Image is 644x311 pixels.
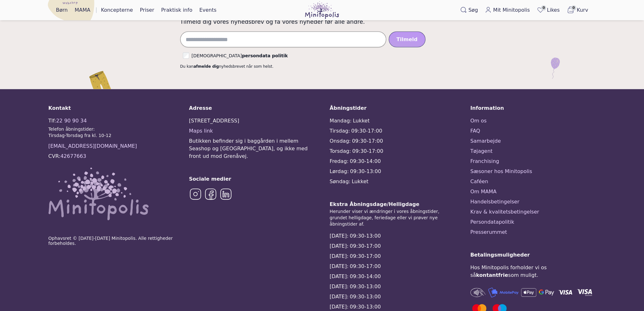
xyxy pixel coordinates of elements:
[330,178,351,184] span: Søndag:
[330,263,349,269] span: [DATE]:
[180,17,464,26] p: Tilmeld dig vores nyhedsbrev og få vores nyheder før alle andre.
[470,264,596,279] div: Hos Minitopolis forholder vi os så som muligt.
[330,208,455,227] div: Herunder viser vi ændringer i vores åbningstider, grundet helligdage, feriedage eller vi prøver n...
[352,148,383,154] span: 09:30-17:00
[48,126,112,132] div: Telefon åbningstider:
[577,6,588,14] span: Kurv
[194,64,219,68] a: afmelde dig
[197,5,219,15] a: Events
[350,158,381,164] span: 09:30-14:00
[180,64,464,69] div: Du kan nyhedsbrevet når som helst.
[350,232,381,239] div: 09:30-13:00
[541,5,546,10] span: 0
[137,5,157,15] a: Priser
[330,243,349,249] span: [DATE]:
[571,5,576,10] span: 0
[470,251,596,258] div: Betalingsmuligheder
[330,283,349,289] span: [DATE]:
[470,218,596,226] a: Persondatapolitik
[330,138,351,144] span: Onsdag:
[330,168,349,174] span: Lørdag:
[330,158,349,164] span: Fredag:
[557,285,574,300] img: Visa logo
[189,104,315,112] div: Adresse
[470,285,486,300] img: Contantless
[353,117,370,123] span: Lukket
[547,6,559,14] span: Likes
[48,132,112,138] div: Tirsdag-Torsdag fra kl. 10-12
[482,5,532,15] a: Mit Minitopolis
[54,5,70,15] a: Børn
[61,153,86,159] a: 42677663
[350,262,381,270] div: 09:30-17:00
[192,53,288,58] label: [DEMOGRAPHIC_DATA]
[189,188,202,200] img: Instagram icon
[470,208,596,215] a: Krav & kvalitetsbetingelser
[189,137,315,160] span: Butikken befinder sig i baggården i mellem Seashop og [GEOGRAPHIC_DATA], og ikke med front ud mod...
[521,285,536,300] img: Apple Pay logo
[330,128,350,134] span: Tirsdag:
[470,198,596,205] a: Handelsbetingelser
[220,188,232,200] img: LinkedIn icon
[488,285,519,300] img: Mobile Pay logo
[330,117,352,123] span: Mandag:
[242,53,288,58] a: persondata politik
[350,168,381,174] span: 09:30-13:00
[351,128,382,134] span: 09:30-17:00
[350,272,381,280] div: 09:30-14:00
[330,303,349,309] span: [DATE]:
[458,5,481,15] button: Søg
[352,178,368,184] span: Lukket
[469,6,478,14] span: Søg
[470,157,596,165] a: Franchising
[350,242,381,250] div: 09:30-17:00
[72,5,93,15] a: MAMA
[564,5,591,16] button: 0Kurv
[534,5,562,16] a: 0Likes
[470,127,596,134] a: FAQ
[350,252,381,260] div: 09:30-17:00
[389,31,425,47] button: Tilmeld
[539,285,554,300] img: Google Pay logo
[48,117,112,124] div: Tlf:
[48,142,137,150] a: [EMAIL_ADDRESS][DOMAIN_NAME]
[330,148,351,154] span: Torsdag:
[470,104,596,112] div: Information
[350,303,381,310] div: 09:30-13:00
[476,272,508,278] span: kontantfrie
[330,253,349,259] span: [DATE]:
[159,5,195,15] a: Praktisk info
[56,117,87,123] a: 22 90 90 34
[470,188,596,195] a: Om MAMA
[350,293,381,300] div: 09:30-13:00
[48,167,149,220] img: Minitopolis logo
[493,6,530,14] span: Mit Minitopolis
[330,293,349,299] span: [DATE]:
[352,138,383,144] span: 09:30-17:00
[48,235,174,246] p: Ophavsret © [DATE]-[DATE] Minitopolis. Alle rettigheder forbeholdes.
[189,117,315,124] div: [STREET_ADDRESS]
[470,147,596,155] a: Tøjagent
[470,228,596,236] a: Presserummet
[350,283,381,290] div: 09:30-13:00
[470,117,596,124] a: Om os
[204,188,217,200] img: Facebook icon
[330,104,455,112] div: Åbningstider
[330,273,349,279] span: [DATE]:
[305,1,339,19] img: Minitopolis logo
[330,200,455,227] div: Ekstra Åbningsdage/Helligdage
[330,233,349,239] span: [DATE]:
[470,167,596,175] a: Sæsoner hos Minitopolis
[48,104,174,112] div: Kontakt
[48,152,86,160] div: CVR:
[189,128,213,134] a: Maps link
[397,36,418,42] span: Tilmeld
[577,285,592,300] img: Visa Electron logo
[99,5,136,15] a: Koncepterne
[189,175,315,183] div: Sociale medier
[470,177,596,185] a: Caféen
[470,137,596,145] a: Samarbejde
